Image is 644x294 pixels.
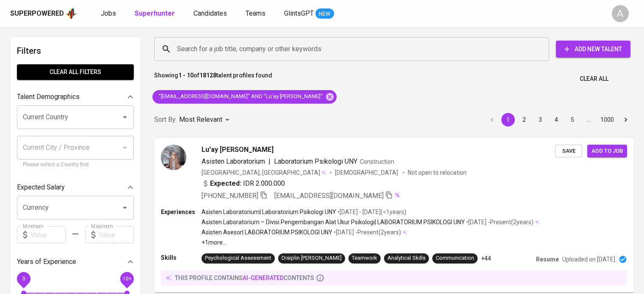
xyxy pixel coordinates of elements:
[335,168,399,177] span: [DEMOGRAPHIC_DATA]
[387,254,426,262] div: Analytical Skills
[202,157,265,165] span: Asisten Laboratorium
[154,115,176,125] p: Sort By
[436,254,474,262] div: Communication
[119,111,131,123] button: Open
[562,255,615,264] p: Uploaded on [DATE]
[17,88,134,105] div: Talent Demographics
[591,146,623,156] span: Add to job
[202,218,465,226] p: Asisten Laboratorium – Divisi Pengembangan Alat Ukur Psikologi | LABORATORIUM PSIKOLOGI UNY
[154,138,634,292] a: Lu'ay [PERSON_NAME]Asisten Laboratorium|Laboratorium Psikologi UNYConstruction[GEOGRAPHIC_DATA], ...
[332,228,401,236] p: • [DATE] - Present ( 2 years )
[202,238,540,247] p: +1 more ...
[10,9,64,19] div: Superpowered
[17,44,134,58] h6: Filters
[10,7,77,20] a: Superpoweredapp logo
[481,254,491,263] p: +44
[193,9,227,17] span: Candidates
[274,157,357,165] span: Laboratorium Psikologi UNY
[533,113,547,126] button: Go to page 3
[274,192,384,200] span: [EMAIL_ADDRESS][DOMAIN_NAME]
[465,218,533,226] p: • [DATE] - Present ( 2 years )
[17,257,76,267] p: Years of Experience
[152,90,337,104] div: "[EMAIL_ADDRESS][DOMAIN_NAME]" AND "Lu'ay [PERSON_NAME]"
[202,208,336,216] p: Asisten Laboratorium | Laboratorium Psikologi UNY
[612,5,629,22] div: A
[179,112,232,128] div: Most Relevant
[122,276,131,282] span: 10+
[550,113,563,126] button: Go to page 4
[243,275,284,281] span: AI-generated
[202,179,285,189] div: IDR 2.000.000
[284,8,334,19] a: GlintsGPT NEW
[352,254,377,262] div: Teamwork
[205,254,271,262] div: Psychological Assessment
[66,7,77,20] img: app logo
[202,168,326,177] div: [GEOGRAPHIC_DATA], [GEOGRAPHIC_DATA]
[246,9,265,17] span: Teams
[315,10,334,18] span: NEW
[99,226,134,243] input: Value
[17,179,134,196] div: Expected Salary
[566,113,579,126] button: Go to page 5
[587,145,627,158] button: Add to job
[202,145,274,155] span: Lu'ay [PERSON_NAME]
[17,182,65,192] p: Expected Salary
[268,157,271,167] span: |
[154,71,272,87] p: Showing of talent profiles found
[408,168,467,177] p: Not open to relocation
[576,71,612,87] button: Clear All
[336,208,406,216] p: • [DATE] - [DATE] ( <1 years )
[555,145,582,158] button: Save
[22,276,25,282] span: 0
[210,179,241,189] b: Expected:
[135,9,175,17] b: Superhunter
[282,254,342,262] div: Disiplin [PERSON_NAME]
[501,113,515,126] button: page 1
[598,113,616,126] button: Go to page 1000
[202,228,332,236] p: Asisten Asesor | LABORATORIUM PSIKOLOGI UNY
[360,158,394,165] span: Construction
[101,8,118,19] a: Jobs
[517,113,531,126] button: Go to page 2
[580,74,608,84] span: Clear All
[30,226,66,243] input: Value
[152,93,328,101] span: "[EMAIL_ADDRESS][DOMAIN_NAME]" AND "Lu'ay [PERSON_NAME]"
[484,113,634,126] nav: pagination navigation
[161,208,202,216] p: Experiences
[394,192,401,198] img: magic_wand.svg
[619,113,633,126] button: Go to next page
[246,8,267,19] a: Teams
[175,274,314,282] p: this profile contains contents
[582,115,595,124] div: …
[17,253,134,270] div: Years of Experience
[24,67,127,77] span: Clear All filters
[23,161,128,169] p: Please select a Country first
[135,8,177,19] a: Superhunter
[193,8,229,19] a: Candidates
[556,41,630,58] button: Add New Talent
[161,253,202,262] p: Skills
[536,255,559,264] p: Resume
[563,44,624,55] span: Add New Talent
[199,72,216,79] b: 18128
[202,192,258,200] span: [PHONE_NUMBER]
[178,72,193,79] b: 1 - 10
[284,9,314,17] span: GlintsGPT
[161,145,186,170] img: 91c9e829b17b2f907a26fcc748501cbd.jpg
[17,64,134,80] button: Clear All filters
[559,146,578,156] span: Save
[179,115,222,125] p: Most Relevant
[101,9,116,17] span: Jobs
[119,202,131,214] button: Open
[17,92,80,102] p: Talent Demographics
